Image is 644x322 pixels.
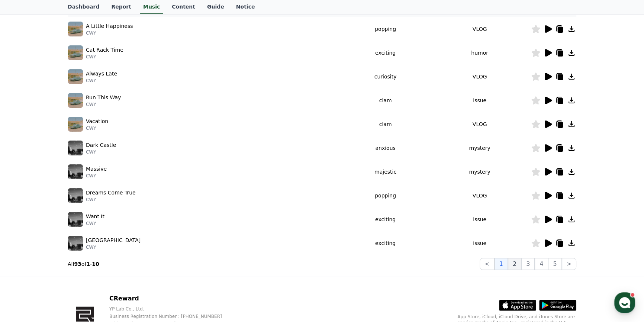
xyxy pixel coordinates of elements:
p: Always Late [86,70,117,78]
img: music [68,93,83,108]
p: Dark Castle [86,141,116,149]
img: music [68,236,83,251]
td: popping [342,17,428,41]
img: music [68,188,83,203]
td: issue [428,231,531,255]
strong: 10 [92,261,99,267]
a: Home [2,236,49,254]
p: CWY [86,30,133,36]
p: CWY [86,125,108,131]
a: Settings [96,236,143,254]
span: Settings [110,247,128,253]
td: exciting [342,231,428,255]
td: exciting [342,41,428,65]
td: anxious [342,136,428,160]
img: music [68,212,83,227]
td: clam [342,88,428,112]
p: A Little Happiness [86,22,133,30]
td: popping [342,184,428,207]
button: 2 [508,258,521,270]
p: Vacation [86,117,108,125]
td: mystery [428,160,531,184]
button: 4 [535,258,548,270]
img: music [68,22,83,36]
p: CWY [86,244,141,250]
p: [GEOGRAPHIC_DATA] [86,236,141,244]
p: CWY [86,54,123,60]
td: issue [428,88,531,112]
td: VLOG [428,65,531,88]
p: CWY [86,78,117,84]
p: Cat Rack Time [86,46,123,54]
img: music [68,117,83,132]
p: CWY [86,197,136,203]
p: CWY [86,149,116,155]
p: CWY [86,102,121,107]
p: CReward [109,294,234,303]
strong: 1 [86,261,90,267]
img: music [68,164,83,179]
td: mystery [428,136,531,160]
button: < [480,258,494,270]
button: 5 [548,258,561,270]
p: Want It [86,213,104,220]
button: 1 [495,258,508,270]
strong: 93 [74,261,81,267]
span: Messages [62,247,84,253]
button: 3 [521,258,535,270]
img: music [68,141,83,155]
span: Home [19,247,32,253]
img: music [68,45,83,60]
p: All of - [68,260,99,268]
p: CWY [86,220,104,226]
a: Messages [49,236,96,254]
td: issue [428,207,531,231]
td: humor [428,41,531,65]
p: Dreams Come True [86,189,136,197]
td: exciting [342,207,428,231]
td: majestic [342,160,428,184]
p: Run This Way [86,94,121,102]
td: VLOG [428,17,531,41]
img: music [68,69,83,84]
button: > [562,258,576,270]
p: Massive [86,165,107,173]
p: Business Registration Number : [PHONE_NUMBER] [109,313,234,319]
p: CWY [86,173,107,179]
p: YP Lab Co., Ltd. [109,306,234,312]
td: VLOG [428,184,531,207]
td: VLOG [428,112,531,136]
td: curiosity [342,65,428,88]
td: clam [342,112,428,136]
